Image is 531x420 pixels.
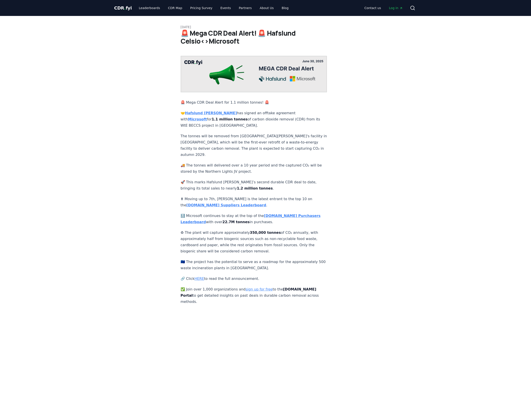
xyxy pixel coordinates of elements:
p: ♻ The plant will capture approximately of CO₂ annually, with approximately half from biogenic sou... [181,230,327,254]
p: 🇪🇺 The project has the potential to serve as a roadmap for the approximately 500 waste incinerati... [181,259,327,271]
span: . [124,5,126,11]
p: 🚚 The tonnes will delivered over a 10 year period and the captured CO₂ will be stored by the Nort... [181,162,327,175]
strong: 1.1 million tonnes [212,117,247,121]
a: Leaderboards [135,4,164,12]
a: Contact us [361,4,384,12]
nav: Main [135,4,292,12]
a: HERE [195,277,204,281]
a: Hafslund [PERSON_NAME] [185,111,237,115]
h1: 🚨 Mega CDR Deal Alert! 🚨 Hafslund Celsio<>Microsoft [181,29,351,45]
p: 🚀 This marks Hafslund [PERSON_NAME]’s second durable CDR deal to date, bringing its total sales t... [181,179,327,192]
a: About Us [256,4,277,12]
p: ✅ Join over 1,000 organizations and to the to get detailed insights on past deals in durable carb... [181,286,327,305]
a: sign up for free [245,287,272,291]
a: CDR.fyi [114,5,132,11]
p: 🚨 Mega CDR Deal Alert for 1.1 million tonnes! 🚨 [181,99,327,106]
strong: 350,000 tonnes [250,230,281,235]
p: 🔝 Microsoft continues to stay at the top of the with over in purchases. [181,213,327,225]
p: The tonnes will be removed from [GEOGRAPHIC_DATA][PERSON_NAME]'s facility in [GEOGRAPHIC_DATA], w... [181,133,327,158]
nav: Main [361,4,406,12]
img: blog post image [181,56,327,92]
p: [DATE] [181,25,351,29]
p: 🔗 Click to read the full announcement. [181,276,327,282]
p: ⬆ Moving up to 7th, [PERSON_NAME] is the latest entrant to the top 10 on the . [181,196,327,208]
a: [DOMAIN_NAME] Suppliers Leaderboard [186,203,266,207]
span: CDR fyi [114,5,132,11]
a: Blog [278,4,292,12]
a: CDR Map [164,4,186,12]
a: Microsoft [188,117,207,121]
a: Events [217,4,234,12]
strong: 1.2 million tonnes [237,186,273,190]
a: Partners [235,4,255,12]
strong: 22.7M tonnes [222,220,250,224]
a: Pricing Survey [187,4,216,12]
span: Log in [389,6,403,10]
a: Log in [385,4,406,12]
p: 🤝 has signed an offtake agreement with for of carbon dioxide removal (CDR) from its WtE BECCS pro... [181,110,327,129]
